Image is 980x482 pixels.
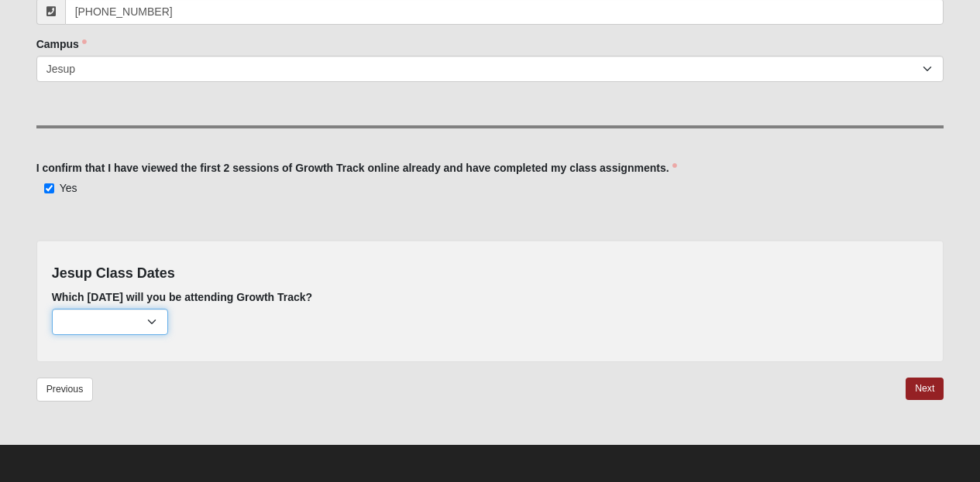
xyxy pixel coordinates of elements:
a: Previous [36,378,94,402]
a: Next [906,378,944,400]
label: Campus [36,36,87,52]
h4: Jesup Class Dates [52,265,929,282]
input: Yes [44,183,54,193]
span: Yes [60,182,77,194]
label: Which [DATE] will you be attending Growth Track? [52,289,313,305]
label: I confirm that I have viewed the first 2 sessions of Growth Track online already and have complet... [36,160,677,176]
